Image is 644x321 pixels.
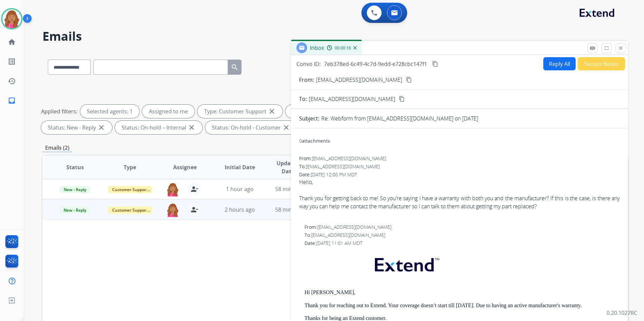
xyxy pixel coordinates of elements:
div: Date: [304,240,620,247]
mat-icon: history [8,77,16,85]
span: 00:00:16 [335,45,351,51]
span: Customer Support [108,207,152,214]
div: Status: On-hold - Customer [205,121,297,134]
div: Hello, [299,178,620,210]
div: From: [304,224,620,230]
p: Emails (2) [42,144,72,152]
div: Date: [299,171,620,178]
div: Selected agents: 1 [80,105,139,118]
p: Hi [PERSON_NAME], [304,289,620,295]
mat-icon: remove_red_eye [589,45,595,51]
div: attachments [299,138,330,144]
p: Re: Webform from [EMAIL_ADDRESS][DOMAIN_NAME] on [DATE] [321,114,478,122]
mat-icon: content_copy [399,96,405,102]
span: Type [124,163,136,171]
span: [DATE] 11:01 AM MDT [316,240,362,246]
mat-icon: content_copy [432,61,438,67]
mat-icon: search [231,63,239,71]
p: To: [299,95,307,103]
h2: Emails [42,30,628,43]
p: Subject: [299,114,319,122]
div: To: [304,232,620,239]
mat-icon: home [8,38,16,46]
span: [EMAIL_ADDRESS][DOMAIN_NAME] [306,163,380,170]
span: 7eb378ed-6c49-4c7d-9edd-e728cbc147f1 [324,60,427,68]
img: agent-avatar [166,203,180,217]
mat-icon: person_remove [190,185,198,193]
img: avatar [2,9,21,28]
div: Thank you for getting back to me! So you're saying I have a warranty with both you and the manufa... [299,194,620,210]
mat-icon: list_alt [8,58,16,66]
span: [EMAIL_ADDRESS][DOMAIN_NAME] [317,224,391,230]
span: 58 minutes ago [275,185,314,193]
mat-icon: inbox [8,97,16,105]
p: Convo ID: [296,60,321,68]
p: 0.20.1027RC [607,309,637,317]
img: extend.png [366,250,446,277]
span: [EMAIL_ADDRESS][DOMAIN_NAME] [312,155,386,162]
span: [DATE] 12:00 PM MDT [311,171,357,178]
mat-icon: close [188,123,196,132]
div: Type: Customer Support [197,105,283,118]
span: 58 minutes ago [275,206,314,213]
mat-icon: content_copy [406,77,412,83]
p: From: [299,76,314,84]
span: [EMAIL_ADDRESS][DOMAIN_NAME] [311,232,385,238]
div: From: [299,155,620,162]
span: New - Reply [60,186,90,193]
mat-icon: close [618,45,624,51]
mat-icon: close [97,123,105,132]
span: 1 hour ago [226,185,254,193]
button: Secure Notes [578,57,625,70]
span: [EMAIL_ADDRESS][DOMAIN_NAME] [309,95,395,103]
span: Assignee [173,163,197,171]
div: Type: Shipping Protection [285,105,374,118]
span: 0 [299,138,302,144]
div: To: [299,163,620,170]
mat-icon: fullscreen [604,45,610,51]
div: Status: New - Reply [41,121,112,134]
button: Reply All [543,57,576,70]
span: New - Reply [60,207,90,214]
span: Status [66,163,84,171]
mat-icon: close [268,107,276,115]
p: Thank you for reaching out to Extend. Your coverage doesn’t start till [DATE]. Due to having an a... [304,302,620,309]
mat-icon: close [282,123,290,132]
span: Initial Date [225,163,255,171]
p: [EMAIL_ADDRESS][DOMAIN_NAME] [316,76,402,84]
div: Status: On-hold – Internal [115,121,202,134]
span: 2 hours ago [225,206,255,213]
mat-icon: person_remove [190,206,198,214]
span: Customer Support [108,186,152,193]
img: agent-avatar [166,182,180,197]
span: Updated Date [273,159,303,175]
div: Assigned to me [142,105,195,118]
p: Applied filters: [41,107,77,115]
span: Inbox [310,44,324,51]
